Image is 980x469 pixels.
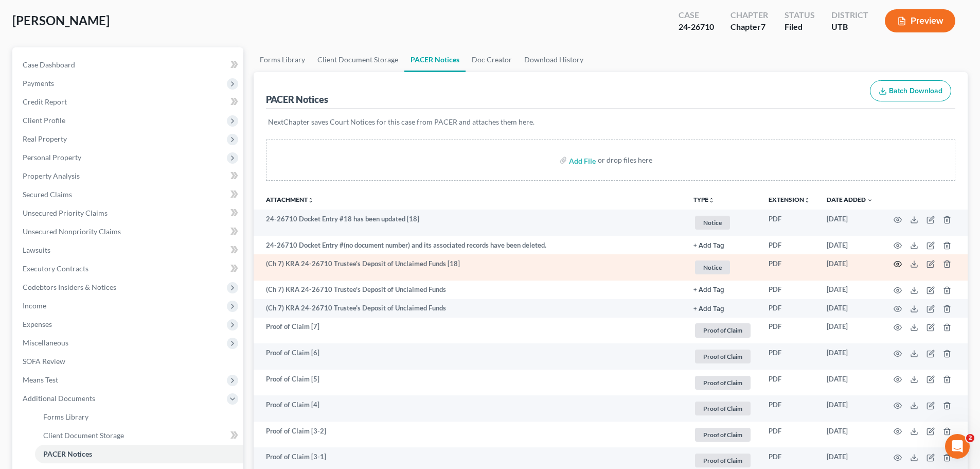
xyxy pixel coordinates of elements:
span: Case Dashboard [23,60,75,69]
i: unfold_more [308,197,314,203]
a: Unsecured Nonpriority Claims [14,222,243,241]
td: 24-26710 Docket Entry #(no document number) and its associated records have been deleted. [254,236,685,254]
td: Proof of Claim [5] [254,370,685,396]
td: [DATE] [818,210,881,236]
span: Credit Report [23,97,67,106]
div: 24-26710 [679,21,714,33]
a: Notice [693,214,752,231]
a: Property Analysis [14,167,243,185]
button: Preview [885,9,955,32]
span: Unsecured Nonpriority Claims [23,227,121,236]
span: Codebtors Insiders & Notices [23,283,116,291]
a: Proof of Claim [693,374,752,391]
a: + Add Tag [693,303,752,313]
span: 7 [761,22,765,31]
a: Proof of Claim [693,400,752,417]
a: Unsecured Priority Claims [14,204,243,222]
span: Means Test [23,375,58,384]
td: PDF [760,343,818,370]
td: [DATE] [818,370,881,396]
button: + Add Tag [693,306,724,312]
span: [PERSON_NAME] [12,13,110,28]
td: [DATE] [818,254,881,281]
button: TYPEunfold_more [693,197,715,203]
span: Payments [23,79,54,88]
a: Extensionunfold_more [769,196,810,203]
span: 2 [966,434,974,442]
a: Proof of Claim [693,348,752,365]
a: Date Added expand_more [827,196,873,203]
span: Client Document Storage [43,431,124,440]
span: PACER Notices [43,449,92,458]
td: [DATE] [818,299,881,318]
a: Proof of Claim [693,322,752,339]
a: Case Dashboard [14,56,243,74]
span: Miscellaneous [23,338,68,347]
button: + Add Tag [693,242,724,249]
button: + Add Tag [693,287,724,293]
span: Personal Property [23,153,81,162]
a: Credit Report [14,93,243,111]
span: Proof of Claim [695,428,751,442]
td: [DATE] [818,281,881,299]
a: Proof of Claim [693,426,752,443]
span: Unsecured Priority Claims [23,209,108,217]
span: Proof of Claim [695,454,751,467]
td: [DATE] [818,422,881,448]
a: SOFA Review [14,352,243,371]
span: Notice [695,216,730,230]
div: or drop files here [598,155,652,165]
td: PDF [760,422,818,448]
td: [DATE] [818,395,881,422]
td: 24-26710 Docket Entry #18 has been updated [18] [254,210,685,236]
div: Case [679,9,714,21]
span: Income [23,301,46,310]
div: Chapter [730,21,768,33]
span: Client Profile [23,116,65,125]
td: [DATE] [818,318,881,344]
td: Proof of Claim [7] [254,318,685,344]
td: [DATE] [818,343,881,370]
a: Executory Contracts [14,259,243,278]
div: PACER Notices [266,93,328,106]
a: Forms Library [254,47,311,72]
div: Filed [785,21,815,33]
div: District [831,9,868,21]
td: PDF [760,395,818,422]
td: Proof of Claim [3-2] [254,422,685,448]
td: PDF [760,254,818,281]
i: unfold_more [708,197,715,203]
span: Expenses [23,320,52,328]
a: Forms Library [35,408,243,426]
td: PDF [760,370,818,396]
a: + Add Tag [693,285,752,294]
td: Proof of Claim [6] [254,343,685,370]
div: Chapter [730,9,768,21]
span: Real Property [23,134,67,143]
td: (Ch 7) KRA 24-26710 Trustee's Deposit of Unclaimed Funds [254,281,685,299]
span: Lawsuits [23,246,50,254]
a: PACER Notices [35,445,243,463]
a: Client Document Storage [311,47,404,72]
td: PDF [760,236,818,254]
a: Proof of Claim [693,452,752,469]
span: Executory Contracts [23,264,88,273]
span: Forms Library [43,412,88,421]
td: (Ch 7) KRA 24-26710 Trustee's Deposit of Unclaimed Funds [254,299,685,318]
i: expand_more [867,197,873,203]
iframe: Intercom live chat [945,434,970,459]
span: Proof of Claim [695,350,751,363]
td: (Ch 7) KRA 24-26710 Trustee's Deposit of Unclaimed Funds [18] [254,254,685,281]
span: Additional Documents [23,394,95,403]
a: Lawsuits [14,241,243,259]
span: Proof of Claim [695,376,751,390]
div: UTB [831,21,868,33]
span: SOFA Review [23,357,65,366]
p: NextChapter saves Court Notices for this case from PACER and attaches them here. [268,117,953,127]
td: [DATE] [818,236,881,254]
div: Status [785,9,815,21]
span: Notice [695,260,730,274]
td: PDF [760,210,818,236]
a: Client Document Storage [35,426,243,445]
a: PACER Notices [404,47,466,72]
